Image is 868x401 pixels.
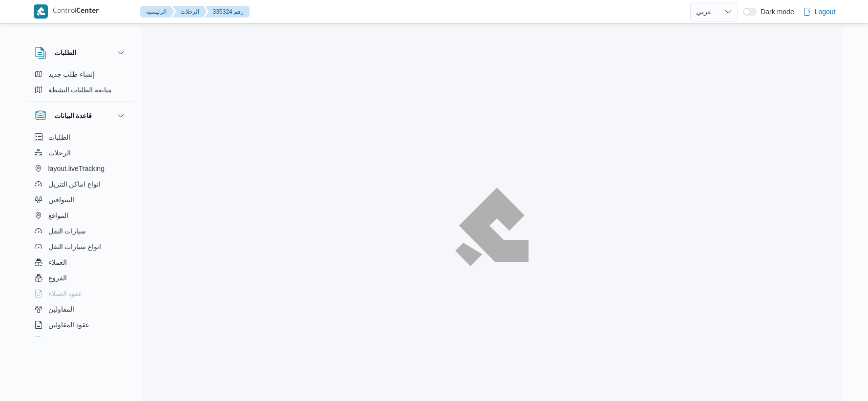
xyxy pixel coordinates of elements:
button: الرحلات [172,6,207,18]
button: عقود العملاء [31,286,130,301]
span: Dark mode [757,8,794,16]
button: layout.liveTracking [31,161,130,176]
button: Logout [799,2,840,21]
button: إنشاء طلب جديد [31,66,130,82]
span: المواقع [48,210,68,221]
span: Logout [815,6,836,18]
span: عقود المقاولين [48,319,90,331]
div: الطلبات [27,66,134,102]
span: الطلبات [48,131,70,143]
h3: الطلبات [54,47,76,59]
button: السواقين [31,192,130,208]
button: اجهزة التليفون [31,333,130,348]
span: عقود العملاء [48,288,83,299]
button: الطلبات [31,129,130,145]
button: المقاولين [31,301,130,317]
span: إنشاء طلب جديد [48,68,95,80]
span: الفروع [48,272,67,284]
span: المقاولين [48,303,74,315]
button: 335324 رقم [205,6,250,18]
button: الرئيسيه [140,6,174,18]
span: متابعة الطلبات النشطة [48,84,112,96]
span: الرحلات [48,147,71,159]
button: الفروع [31,270,130,286]
span: سيارات النقل [48,225,86,237]
span: layout.liveTracking [48,163,105,174]
span: انواع سيارات النقل [48,241,102,253]
h3: قاعدة البيانات [54,110,92,122]
div: قاعدة البيانات [27,129,134,341]
button: عقود المقاولين [31,317,130,333]
button: المواقع [31,208,130,223]
button: متابعة الطلبات النشطة [31,82,130,98]
button: الرحلات [31,145,130,161]
span: انواع اماكن التنزيل [48,178,101,190]
button: انواع سيارات النقل [31,239,130,254]
button: العملاء [31,254,130,270]
button: سيارات النقل [31,223,130,239]
b: Center [76,8,99,16]
span: العملاء [48,256,67,268]
button: قاعدة البيانات [35,110,127,122]
img: X8yXhbKr1z7QwAAAABJRU5ErkJggg== [34,4,48,19]
button: الطلبات [35,47,127,59]
button: انواع اماكن التنزيل [31,176,130,192]
img: ILLA Logo [461,193,523,260]
span: السواقين [48,194,74,206]
span: اجهزة التليفون [48,335,89,346]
